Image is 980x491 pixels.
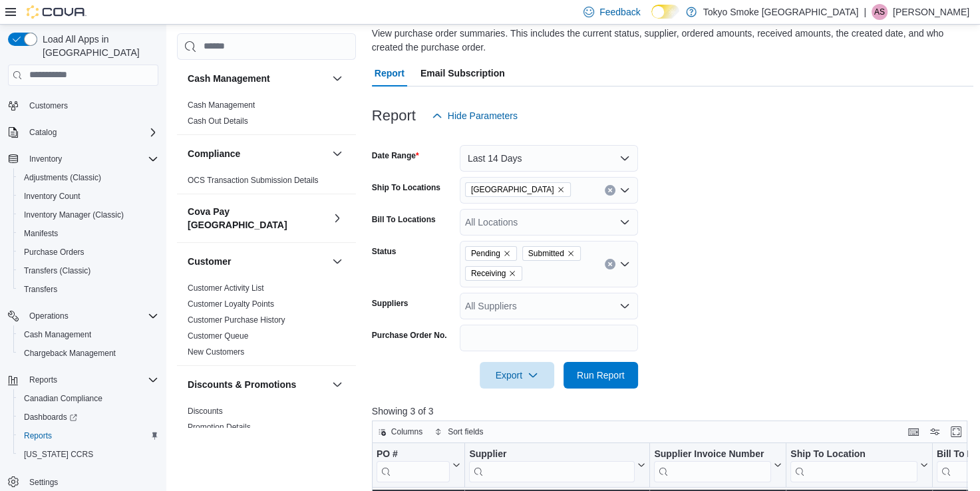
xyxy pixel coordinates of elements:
[24,210,124,220] span: Inventory Manager (Classic)
[19,263,96,279] a: Transfers (Classic)
[24,449,93,460] span: [US_STATE] CCRS
[188,255,231,268] h3: Customer
[19,327,96,343] a: Cash Management
[13,168,164,187] button: Adjustments (Classic)
[893,4,969,20] p: [PERSON_NAME]
[19,428,158,444] span: Reports
[188,116,248,126] span: Cash Out Details
[24,473,158,490] span: Settings
[599,5,640,19] span: Feedback
[24,98,73,114] a: Customers
[429,424,488,440] button: Sort fields
[188,176,319,185] a: OCS Transaction Submission Details
[29,100,68,111] span: Customers
[24,172,101,183] span: Adjustments (Classic)
[188,378,296,391] h3: Discounts & Promotions
[19,409,158,425] span: Dashboards
[29,127,57,138] span: Catalog
[188,331,248,341] a: Customer Queue
[177,172,356,194] div: Compliance
[377,448,450,482] div: PO # URL
[19,263,158,279] span: Transfers (Classic)
[24,97,158,114] span: Customers
[605,185,615,196] button: Clear input
[372,182,440,193] label: Ship To Locations
[24,308,74,324] button: Operations
[19,391,158,407] span: Canadian Compliance
[469,448,645,482] button: Supplier
[13,426,164,445] button: Reports
[188,315,285,325] a: Customer Purchase History
[19,188,158,204] span: Inventory Count
[19,207,129,223] a: Inventory Manager (Classic)
[24,191,81,202] span: Inventory Count
[13,243,164,261] button: Purchase Orders
[13,206,164,224] button: Inventory Manager (Classic)
[24,372,63,388] button: Reports
[188,72,270,85] h3: Cash Management
[188,72,327,85] button: Cash Management
[19,446,98,462] a: [US_STATE] CCRS
[654,448,771,460] div: Supplier Invoice Number
[471,267,506,280] span: Receiving
[19,226,63,242] a: Manifests
[905,424,921,440] button: Keyboard shortcuts
[874,4,885,20] span: AS
[703,4,859,20] p: Tokyo Smoke [GEOGRAPHIC_DATA]
[188,147,327,160] button: Compliance
[188,407,223,416] a: Discounts
[948,424,964,440] button: Enter fullscreen
[605,259,615,269] button: Clear input
[373,424,428,440] button: Columns
[188,378,327,391] button: Discounts & Promotions
[471,183,554,196] span: [GEOGRAPHIC_DATA]
[927,424,943,440] button: Display options
[188,331,248,341] span: Customer Queue
[188,100,255,110] span: Cash Management
[188,315,285,325] span: Customer Purchase History
[19,281,158,297] span: Transfers
[557,186,565,194] button: Remove Winnipeg Dominion Centre from selection in this group
[188,422,251,432] span: Promotion Details
[29,477,58,488] span: Settings
[13,280,164,299] button: Transfers
[24,284,57,295] span: Transfers
[24,124,62,140] button: Catalog
[372,27,967,55] div: View purchase order summaries. This includes the current status, supplier, ordered amounts, recei...
[329,253,345,269] button: Customer
[19,345,158,361] span: Chargeback Management
[372,246,397,257] label: Status
[19,409,82,425] a: Dashboards
[13,224,164,243] button: Manifests
[471,247,500,260] span: Pending
[619,259,630,269] button: Open list of options
[651,5,679,19] input: Dark Mode
[448,426,483,437] span: Sort fields
[13,325,164,344] button: Cash Management
[19,244,158,260] span: Purchase Orders
[24,393,102,404] span: Canadian Compliance
[567,249,575,257] button: Remove Submitted from selection in this group
[790,448,917,482] div: Ship To Location
[522,246,581,261] span: Submitted
[177,403,356,456] div: Discounts & Promotions
[188,299,274,309] span: Customer Loyalty Points
[24,151,158,167] span: Inventory
[465,266,523,281] span: Receiving
[619,217,630,228] button: Open list of options
[619,301,630,311] button: Open list of options
[177,97,356,134] div: Cash Management
[13,408,164,426] a: Dashboards
[19,226,158,242] span: Manifests
[188,283,264,293] span: Customer Activity List
[24,265,90,276] span: Transfers (Classic)
[864,4,866,20] p: |
[29,154,62,164] span: Inventory
[188,406,223,416] span: Discounts
[29,375,57,385] span: Reports
[3,150,164,168] button: Inventory
[188,255,327,268] button: Customer
[13,344,164,363] button: Chargeback Management
[329,71,345,86] button: Cash Management
[872,4,888,20] div: Ashlee Swarath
